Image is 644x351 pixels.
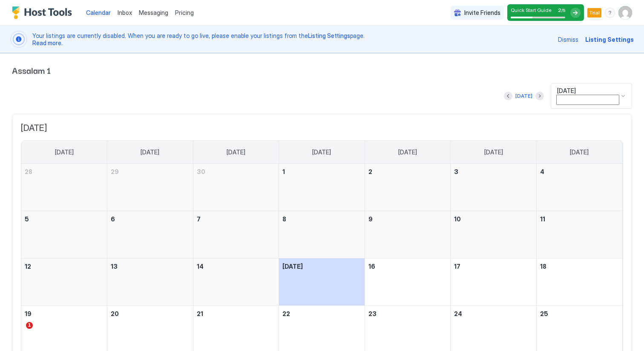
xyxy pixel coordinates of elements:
span: 20 [111,310,119,317]
span: [DATE] [570,148,589,156]
td: September 30, 2025 [193,164,279,211]
span: 17 [454,263,460,270]
td: October 15, 2025 [279,258,365,306]
a: October 24, 2025 [451,306,536,322]
div: [DATE] [515,92,532,100]
td: October 9, 2025 [365,211,451,258]
span: Quick Start Guide [511,7,552,13]
a: Sunday [46,141,82,164]
span: 25 [540,310,548,317]
td: October 1, 2025 [279,164,365,211]
a: October 13, 2025 [107,258,193,274]
span: 22 [282,310,290,317]
a: Host Tools Logo [12,6,76,19]
a: October 17, 2025 [451,258,536,274]
td: October 10, 2025 [451,211,537,258]
a: October 6, 2025 [107,211,193,227]
span: [DATE] [398,148,417,156]
span: 30 [197,168,205,175]
span: 6 [111,215,115,223]
a: October 9, 2025 [365,211,451,227]
a: Wednesday [304,141,339,164]
td: October 5, 2025 [21,211,107,258]
td: October 6, 2025 [107,211,193,258]
a: Calendar [86,8,111,17]
td: October 14, 2025 [193,258,279,306]
a: Messaging [139,8,168,17]
td: September 29, 2025 [107,164,193,211]
span: [DATE] [312,148,331,156]
a: October 3, 2025 [451,164,536,180]
span: [DATE] [557,87,576,95]
span: Invite Friends [464,9,500,17]
td: October 2, 2025 [365,164,451,211]
span: [DATE] [227,148,245,156]
td: October 11, 2025 [536,211,622,258]
td: October 7, 2025 [193,211,279,258]
a: October 4, 2025 [537,164,622,180]
div: menu [605,8,615,18]
span: 21 [197,310,203,317]
span: [DATE] [21,123,623,133]
a: October 25, 2025 [537,306,622,322]
a: October 20, 2025 [107,306,193,322]
span: 10 [454,215,461,223]
span: Pricing [175,9,194,17]
span: / 5 [561,8,565,13]
span: 13 [111,263,118,270]
span: 23 [368,310,377,317]
span: 2 [558,7,561,13]
span: 29 [111,168,119,175]
a: October 7, 2025 [193,211,279,227]
span: 18 [540,263,546,270]
span: 8 [282,215,286,223]
a: October 14, 2025 [193,258,279,274]
div: Listing Settings [585,35,634,44]
span: 1 [26,322,33,329]
td: October 8, 2025 [279,211,365,258]
a: October 18, 2025 [537,258,622,274]
span: Listing Settings [308,32,350,39]
td: September 28, 2025 [21,164,107,211]
a: October 8, 2025 [279,211,365,227]
a: September 30, 2025 [193,164,279,180]
a: October 5, 2025 [21,211,107,227]
span: Messaging [139,9,168,16]
span: Calendar [86,9,111,16]
span: 24 [454,310,462,317]
a: Tuesday [218,141,254,164]
a: Monday [132,141,168,164]
button: Next month [535,92,544,100]
a: October 22, 2025 [279,306,365,322]
span: 1 [282,168,285,175]
button: [DATE] [514,91,534,101]
td: October 16, 2025 [365,258,451,306]
td: October 4, 2025 [536,164,622,211]
a: October 23, 2025 [365,306,451,322]
span: 7 [197,215,201,223]
span: [DATE] [484,148,503,156]
span: Your listings are currently disabled. When you are ready to go live, please enable your listings ... [32,32,553,47]
a: October 10, 2025 [451,211,536,227]
span: 12 [25,263,31,270]
span: [DATE] [141,148,159,156]
td: October 13, 2025 [107,258,193,306]
span: 19 [25,310,32,317]
td: October 3, 2025 [451,164,537,211]
span: Read more. [32,39,63,46]
a: September 28, 2025 [21,164,107,180]
a: October 2, 2025 [365,164,451,180]
span: [DATE] [55,148,74,156]
span: Assalam 1 [12,64,632,76]
span: 3 [454,168,458,175]
span: 28 [25,168,32,175]
span: 14 [197,263,204,270]
div: Dismiss [558,35,578,44]
a: October 21, 2025 [193,306,279,322]
a: October 12, 2025 [21,258,107,274]
iframe: Intercom live chat [9,322,29,342]
td: October 18, 2025 [536,258,622,306]
a: October 16, 2025 [365,258,451,274]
